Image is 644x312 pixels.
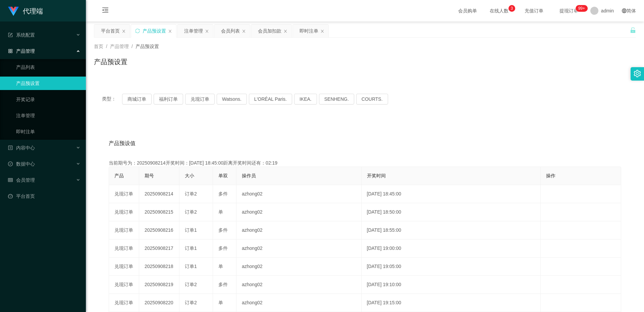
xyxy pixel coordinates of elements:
span: 内容中心 [8,145,35,150]
span: 多件 [218,246,228,251]
span: 操作员 [242,173,256,178]
span: 产品预设置 [136,44,159,49]
i: 图标: menu-fold [94,0,117,22]
td: [DATE] 18:45:00 [362,185,541,203]
span: 操作 [546,173,555,178]
h1: 代理端 [23,0,43,22]
div: 注单管理 [184,25,203,37]
span: 多件 [218,227,228,233]
i: 图标: appstore-o [8,49,13,53]
td: 兑现订单 [109,294,139,312]
td: [DATE] 19:15:00 [362,294,541,312]
i: 图标: sync [135,29,140,33]
button: 商城订单 [122,94,152,104]
td: 兑现订单 [109,185,139,203]
td: [DATE] 18:55:00 [362,221,541,239]
span: 大小 [185,173,194,178]
div: 会员加扣款 [258,25,281,37]
td: azhong02 [236,258,362,276]
span: 订单1 [185,246,197,251]
i: 图标: close [122,29,126,33]
span: 单 [218,300,223,305]
a: 产品预设置 [16,77,80,90]
td: azhong02 [236,276,362,294]
td: azhong02 [236,203,362,221]
span: 产品管理 [8,48,35,54]
sup: 1109 [576,5,588,12]
img: logo.9652507e.png [8,7,19,16]
i: 图标: close [205,29,209,33]
td: azhong02 [236,221,362,239]
td: [DATE] 18:50:00 [362,203,541,221]
i: 图标: close [320,29,324,33]
td: 20250908219 [139,276,179,294]
i: 图标: close [242,29,246,33]
span: 类型： [102,94,122,104]
a: 注单管理 [16,109,80,122]
td: 兑现订单 [109,258,139,276]
a: 图标: dashboard平台首页 [8,189,80,203]
span: / [131,44,133,49]
span: 期号 [145,173,154,178]
sup: 3 [508,5,515,12]
td: azhong02 [236,239,362,258]
i: 图标: profile [8,145,13,150]
td: 兑现订单 [109,221,139,239]
span: 会员管理 [8,177,35,183]
td: [DATE] 19:05:00 [362,258,541,276]
button: IKEA. [294,94,317,104]
a: 代理端 [8,8,43,13]
span: 充值订单 [521,8,547,13]
i: 图标: unlock [630,27,636,33]
a: 产品列表 [16,60,80,74]
button: L'ORÉAL Paris. [249,94,292,104]
i: 图标: setting [634,70,641,77]
span: 单双 [218,173,228,178]
td: 20250908214 [139,185,179,203]
td: azhong02 [236,294,362,312]
div: 会员列表 [221,25,240,37]
i: 图标: global [622,8,627,13]
a: 即时注单 [16,125,80,138]
span: 订单2 [185,209,197,215]
span: 单 [218,264,223,269]
td: 20250908216 [139,221,179,239]
span: 提现订单 [556,8,582,13]
span: 订单1 [185,264,197,269]
td: [DATE] 19:10:00 [362,276,541,294]
span: 在线人数 [486,8,512,13]
i: 图标: close [283,29,287,33]
td: 20250908217 [139,239,179,258]
td: [DATE] 19:00:00 [362,239,541,258]
span: 订单1 [185,227,197,233]
i: 图标: table [8,178,13,182]
span: 开奖时间 [367,173,386,178]
button: 兑现订单 [185,94,215,104]
span: 产品 [114,173,124,178]
span: / [106,44,107,49]
span: 系统配置 [8,32,35,38]
span: 首页 [94,44,103,49]
td: 20250908218 [139,258,179,276]
div: 当前期号为：20250908214开奖时间：[DATE] 18:45:00距离开奖时间还有：02:19 [109,160,621,167]
span: 产品管理 [110,44,129,49]
i: 图标: form [8,33,13,37]
td: 兑现订单 [109,203,139,221]
button: COURTS. [356,94,388,104]
p: 3 [511,5,513,12]
td: 兑现订单 [109,239,139,258]
span: 单 [218,209,223,215]
td: 20250908215 [139,203,179,221]
div: 平台首页 [101,25,120,37]
button: 福利订单 [154,94,183,104]
div: 产品预设置 [143,25,166,37]
a: 开奖记录 [16,93,80,106]
i: 图标: check-circle-o [8,162,13,166]
span: 订单2 [185,300,197,305]
span: 多件 [218,282,228,287]
div: 即时注单 [300,25,318,37]
span: 订单2 [185,282,197,287]
td: 20250908220 [139,294,179,312]
button: SENHENG. [319,94,354,104]
span: 数据中心 [8,161,35,167]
